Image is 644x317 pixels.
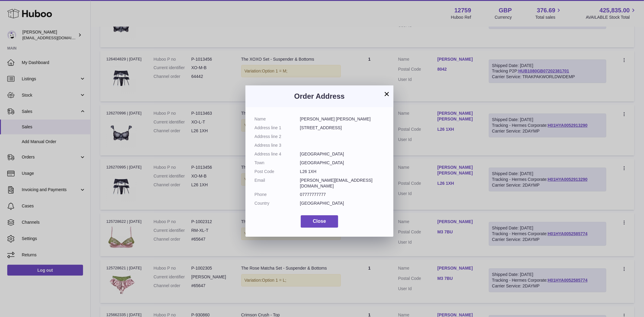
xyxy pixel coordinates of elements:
dd: [STREET_ADDRESS] [300,125,385,131]
dd: [PERSON_NAME][EMAIL_ADDRESS][DOMAIN_NAME] [300,178,385,189]
dt: Name [255,116,300,122]
span: Close [313,219,326,224]
button: × [383,90,390,98]
dt: Country [255,200,300,206]
dt: Address line 3 [255,142,300,148]
button: Close [301,215,338,228]
dt: Address line 4 [255,151,300,157]
dt: Email [255,178,300,189]
dt: Town [255,160,300,166]
dt: Address line 1 [255,125,300,131]
dd: [PERSON_NAME] [PERSON_NAME] [300,116,385,122]
dt: Post Code [255,169,300,175]
dt: Phone [255,192,300,197]
dd: [GEOGRAPHIC_DATA] [300,151,385,157]
dt: Address line 2 [255,134,300,139]
dd: [GEOGRAPHIC_DATA] [300,200,385,206]
dd: 07777777777 [300,192,385,197]
dd: [GEOGRAPHIC_DATA] [300,160,385,166]
dd: L26 1XH [300,169,385,175]
h3: Order Address [255,91,384,101]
